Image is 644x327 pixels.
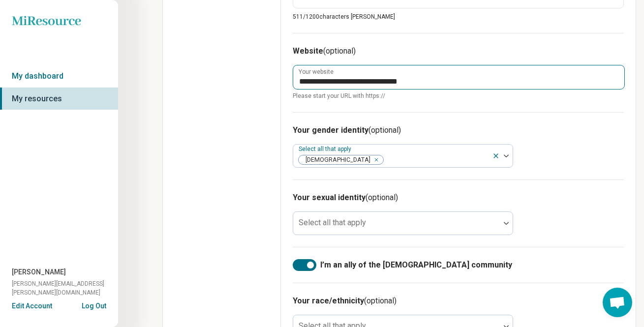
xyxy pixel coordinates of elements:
button: Edit Account [12,301,52,311]
p: 511/ 1200 characters [PERSON_NAME] [293,12,624,21]
span: (optional) [368,125,401,135]
h3: Your gender identity [293,124,624,136]
label: Your website [299,69,334,75]
h3: Your sexual identity [293,192,624,204]
label: Select all that apply [299,146,353,152]
a: Open chat [603,288,632,317]
h3: Your race/ethnicity [293,295,624,307]
span: (optional) [366,193,398,202]
label: Select all that apply [299,218,366,227]
span: [PERSON_NAME] [12,267,66,277]
span: [DEMOGRAPHIC_DATA] [299,155,373,165]
span: [PERSON_NAME][EMAIL_ADDRESS][PERSON_NAME][DOMAIN_NAME] [12,279,118,297]
span: Please start your URL with https:// [293,91,624,100]
button: Log Out [82,301,106,309]
span: (optional) [364,296,397,305]
span: I’m an ally of the [DEMOGRAPHIC_DATA] community [320,259,512,271]
span: (optional) [323,46,356,56]
h3: Website [293,45,624,57]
